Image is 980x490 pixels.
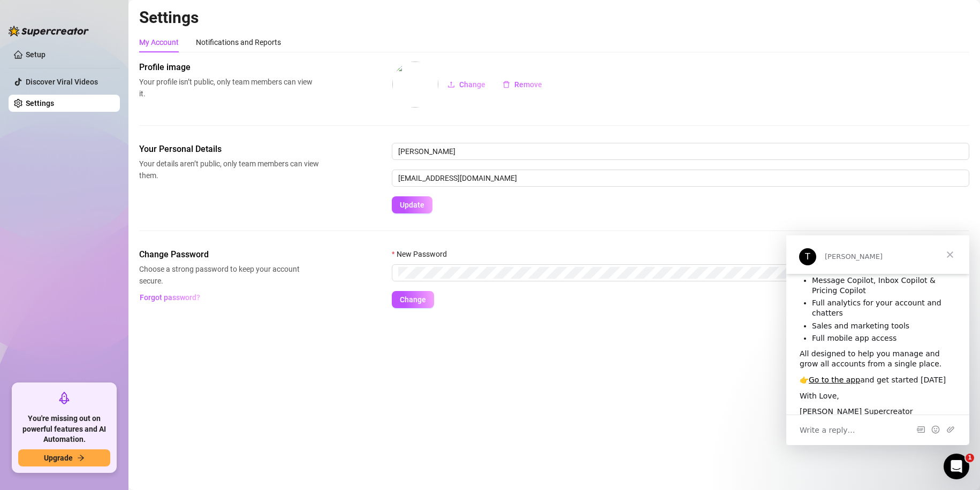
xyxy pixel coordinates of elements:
[392,291,434,308] button: Change
[58,392,71,404] span: rocket
[392,196,432,213] button: Update
[459,80,485,89] span: Change
[786,235,969,445] iframe: Intercom live chat message
[966,454,974,462] span: 1
[139,289,200,306] button: Forgot password?
[392,143,969,160] input: Enter name
[514,80,542,89] span: Remove
[44,454,73,462] span: Upgrade
[139,143,319,156] span: Your Personal Details
[139,36,179,48] div: My Account
[26,99,54,108] a: Settings
[196,36,281,48] div: Notifications and Reports
[944,454,969,479] iframe: Intercom live chat
[400,201,424,209] span: Update
[26,78,98,86] a: Discover Viral Videos
[77,454,85,462] span: arrow-right
[400,295,426,304] span: Change
[139,76,319,99] span: Your profile isn’t public, only team members can view it.
[447,81,455,88] span: upload
[139,263,319,287] span: Choose a strong password to keep your account secure.
[398,267,953,279] input: New Password
[18,449,110,466] button: Upgradearrow-right
[392,62,438,108] img: profilePics%2F8DP56aNxcjSmOaM9YR34QHjzxSs1.jpeg
[139,248,319,261] span: Change Password
[392,248,454,260] label: New Password
[9,26,89,36] img: logo-BBDzfeDw.svg
[140,293,200,302] span: Forgot password?
[139,158,319,181] span: Your details aren’t public, only team members can view them.
[18,414,110,445] span: You're missing out on powerful features and AI Automation.
[494,76,551,93] button: Remove
[392,170,969,187] input: Enter new email
[439,76,494,93] button: Change
[26,50,45,59] a: Setup
[139,7,969,28] h2: Settings
[139,61,319,74] span: Profile image
[503,81,510,88] span: delete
